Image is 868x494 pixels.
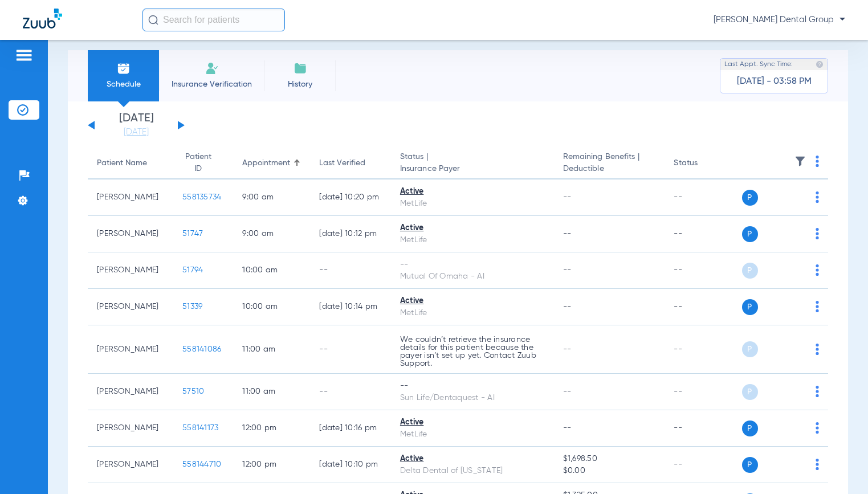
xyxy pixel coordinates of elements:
[400,295,545,307] div: Active
[400,186,545,198] div: Active
[233,216,310,252] td: 9:00 AM
[242,157,301,169] div: Appointment
[400,392,545,404] div: Sun Life/Dentaquest - AI
[182,193,221,201] span: 558135734
[563,163,656,175] span: Deductible
[148,15,158,25] img: Search Icon
[563,387,572,395] span: --
[310,447,390,483] td: [DATE] 10:10 PM
[816,60,824,68] img: last sync help info
[182,460,221,468] span: 558144710
[742,299,758,315] span: P
[563,453,656,465] span: $1,698.50
[563,303,572,311] span: --
[665,252,741,289] td: --
[816,344,819,355] img: group-dot-blue.svg
[816,264,819,276] img: group-dot-blue.svg
[400,163,545,175] span: Insurance Payer
[665,374,741,410] td: --
[665,148,741,179] th: Status
[665,410,741,447] td: --
[310,289,390,325] td: [DATE] 10:14 PM
[737,76,812,87] span: [DATE] - 03:58 PM
[811,439,868,494] div: Chat Widget
[400,259,545,271] div: --
[117,62,131,75] img: Schedule
[665,179,741,216] td: --
[563,345,572,353] span: --
[400,380,545,392] div: --
[665,447,741,483] td: --
[88,374,173,410] td: [PERSON_NAME]
[233,179,310,216] td: 9:00 AM
[319,157,365,169] div: Last Verified
[400,465,545,477] div: Delta Dental of [US_STATE]
[742,341,758,357] span: P
[563,465,656,477] span: $0.00
[554,148,665,179] th: Remaining Benefits |
[742,263,758,279] span: P
[665,216,741,252] td: --
[742,420,758,436] span: P
[816,422,819,434] img: group-dot-blue.svg
[400,336,545,368] p: We couldn’t retrieve the insurance details for this patient because the payer isn’t set up yet. C...
[168,79,256,90] span: Insurance Verification
[102,126,170,138] a: [DATE]
[23,9,62,28] img: Zuub Logo
[182,345,221,353] span: 558141086
[400,307,545,319] div: MetLife
[182,424,218,432] span: 558141173
[182,151,214,175] div: Patient ID
[88,325,173,374] td: [PERSON_NAME]
[97,157,147,169] div: Patient Name
[97,157,164,169] div: Patient Name
[400,222,545,234] div: Active
[310,179,390,216] td: [DATE] 10:20 PM
[310,216,390,252] td: [DATE] 10:12 PM
[182,230,203,238] span: 51747
[142,9,285,31] input: Search for patients
[742,190,758,206] span: P
[233,289,310,325] td: 10:00 AM
[563,424,572,432] span: --
[88,410,173,447] td: [PERSON_NAME]
[294,62,307,75] img: History
[391,148,554,179] th: Status |
[88,179,173,216] td: [PERSON_NAME]
[182,266,203,274] span: 51794
[742,384,758,400] span: P
[563,230,572,238] span: --
[724,59,793,70] span: Last Appt. Sync Time:
[310,252,390,289] td: --
[182,151,224,175] div: Patient ID
[242,157,290,169] div: Appointment
[273,79,327,90] span: History
[563,193,572,201] span: --
[816,156,819,167] img: group-dot-blue.svg
[816,191,819,203] img: group-dot-blue.svg
[816,386,819,397] img: group-dot-blue.svg
[742,457,758,473] span: P
[816,301,819,312] img: group-dot-blue.svg
[400,234,545,246] div: MetLife
[88,252,173,289] td: [PERSON_NAME]
[15,48,33,62] img: hamburger-icon
[233,447,310,483] td: 12:00 PM
[665,325,741,374] td: --
[816,228,819,239] img: group-dot-blue.svg
[182,387,204,395] span: 57510
[96,79,150,90] span: Schedule
[400,271,545,283] div: Mutual Of Omaha - AI
[310,374,390,410] td: --
[182,303,202,311] span: 51339
[742,226,758,242] span: P
[233,325,310,374] td: 11:00 AM
[794,156,806,167] img: filter.svg
[563,266,572,274] span: --
[714,14,845,26] span: [PERSON_NAME] Dental Group
[310,325,390,374] td: --
[205,62,219,75] img: Manual Insurance Verification
[400,198,545,210] div: MetLife
[88,289,173,325] td: [PERSON_NAME]
[310,410,390,447] td: [DATE] 10:16 PM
